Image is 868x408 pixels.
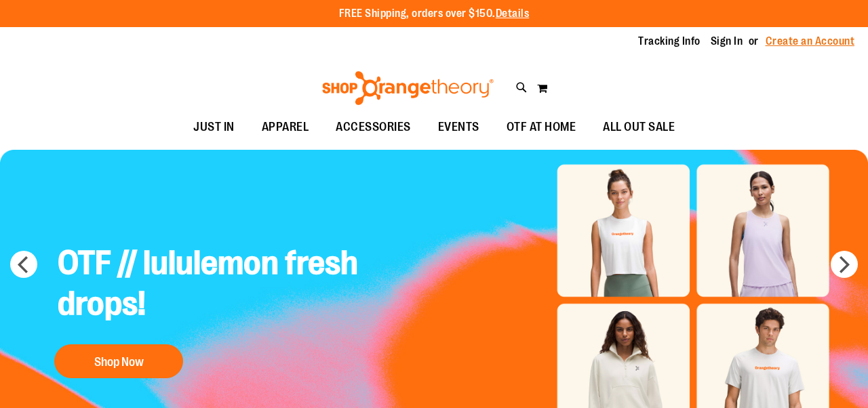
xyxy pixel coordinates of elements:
button: Shop Now [54,344,183,378]
span: ACCESSORIES [336,112,411,142]
h2: OTF // lululemon fresh drops! [47,232,369,338]
span: EVENTS [438,112,479,142]
a: Sign In [711,34,743,49]
a: Details [496,7,530,20]
img: Shop Orangetheory [320,71,496,105]
span: JUST IN [193,112,235,142]
button: prev [10,251,37,278]
a: APPAREL [248,112,323,143]
a: ALL OUT SALE [589,112,688,143]
a: EVENTS [425,112,493,143]
a: JUST IN [180,112,248,143]
span: ALL OUT SALE [603,112,675,142]
a: OTF AT HOME [493,112,590,143]
a: Tracking Info [638,34,701,49]
p: FREE Shipping, orders over $150. [339,6,530,22]
span: APPAREL [262,112,309,142]
span: OTF AT HOME [507,112,576,142]
a: ACCESSORIES [322,112,425,143]
button: next [831,251,858,278]
a: OTF // lululemon fresh drops! Shop Now [47,232,369,385]
a: Create an Account [766,34,855,49]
